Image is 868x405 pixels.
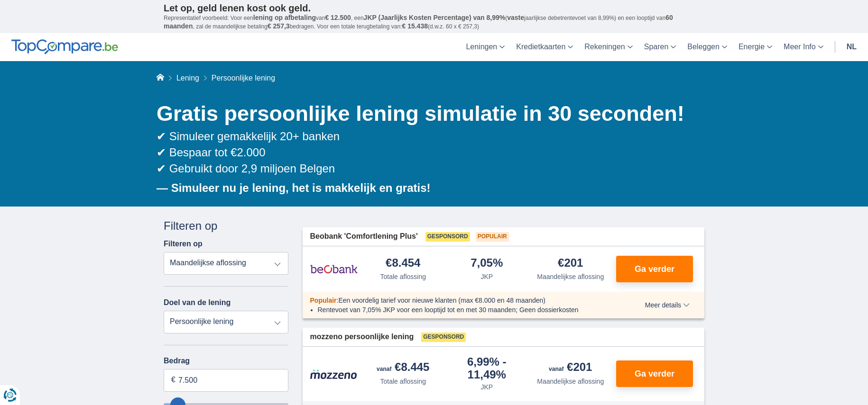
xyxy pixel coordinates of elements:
p: Let op, geld lenen kost ook geld. [164,2,704,14]
span: lening op afbetaling [253,14,316,21]
img: product.pl.alt Mozzeno [310,369,358,379]
a: Meer Info [778,33,829,61]
span: JKP (Jaarlijks Kosten Percentage) van 8,99% [364,14,506,21]
div: Totale aflossing [380,272,426,281]
span: Persoonlijke lening [212,74,275,82]
span: Meer details [645,302,690,308]
div: : [303,296,618,305]
a: Home [157,74,164,82]
a: Energie [733,33,778,61]
a: nl [841,33,862,61]
div: Maandelijkse aflossing [537,377,604,386]
span: Populair [310,297,337,304]
div: €201 [558,257,583,270]
a: Rekeningen [579,33,638,61]
span: 60 maanden [164,14,673,30]
span: Beobank 'Comfortlening Plus' [310,231,418,242]
button: Ga verder [616,256,693,282]
button: Meer details [638,301,697,309]
p: Representatief voorbeeld: Voor een van , een ( jaarlijkse debetrentevoet van 8,99%) en een loopti... [164,14,704,31]
div: 7,05% [471,257,503,270]
a: Kredietkaarten [510,33,579,61]
div: JKP [480,272,493,281]
img: TopCompare [11,39,118,54]
span: Gesponsord [425,232,470,242]
span: vaste [507,14,524,21]
a: Lening [176,74,199,82]
div: Maandelijkse aflossing [537,272,604,281]
div: €8.445 [377,361,429,375]
div: ✔ Simuleer gemakkelijk 20+ banken ✔ Bespaar tot €2.000 ✔ Gebruikt door 2,9 miljoen Belgen [157,128,704,177]
a: Leningen [460,33,510,61]
div: Totale aflossing [380,377,426,386]
span: Ga verder [635,265,674,273]
span: Ga verder [635,369,674,378]
div: €201 [549,361,592,375]
span: € 15.438 [402,22,428,30]
div: €8.454 [386,257,420,270]
div: 6,99% [449,356,525,380]
span: € 257,3 [268,22,290,30]
button: Ga verder [616,360,693,387]
span: Populair [476,232,509,242]
div: JKP [480,382,493,392]
div: Filteren op [164,218,288,234]
li: Rentevoet van 7,05% JKP voor een looptijd tot en met 30 maanden; Geen dossierkosten [318,305,610,315]
span: mozzeno persoonlijke lening [310,332,414,342]
span: Een voordelig tarief voor nieuwe klanten (max €8.000 en 48 maanden) [338,297,545,304]
span: € 12.500 [325,14,351,21]
a: Beleggen [682,33,733,61]
label: Bedrag [164,357,288,365]
b: — Simuleer nu je lening, het is makkelijk en gratis! [157,181,431,194]
h1: Gratis persoonlijke lening simulatie in 30 seconden! [157,99,704,128]
img: product.pl.alt Beobank [310,257,358,281]
label: Doel van de lening [164,298,231,307]
a: Sparen [638,33,682,61]
span: € [171,375,175,386]
label: Filteren op [164,240,203,248]
span: Gesponsord [421,333,466,342]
